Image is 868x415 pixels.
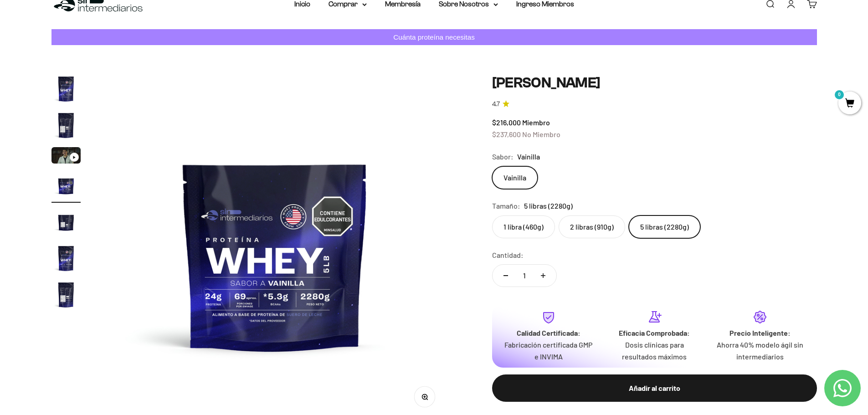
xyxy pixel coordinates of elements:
[51,244,81,276] button: Ir al artículo 6
[492,374,817,402] button: Añadir al carrito
[510,382,799,394] div: Añadir al carrito
[492,249,524,261] label: Cantidad:
[492,200,520,212] legend: Tamaño:
[51,207,81,236] img: Proteína Whey - Vainilla
[503,339,594,362] p: Fabricación certificada GMP e INVIMA
[51,147,81,166] button: Ir al artículo 3
[492,99,817,109] a: 4.74.7 de 5.0 estrellas
[51,74,81,106] button: Ir al artículo 1
[609,339,700,362] p: Dosis clínicas para resultados máximos
[729,328,791,337] strong: Precio Inteligente:
[524,200,573,212] span: 5 libras (2280g)
[492,151,514,163] legend: Sabor:
[51,244,81,273] img: Proteína Whey - Vainilla
[834,89,845,100] mark: 0
[51,280,81,312] button: Ir al artículo 7
[522,118,550,127] span: Miembro
[51,29,817,45] a: Cuánta proteína necesitas
[492,99,500,109] span: 4.7
[493,265,519,287] button: Reducir cantidad
[51,111,81,140] img: Proteína Whey - Vainilla
[714,339,806,362] p: Ahorra 40% modelo ágil sin intermediarios
[391,31,477,43] p: Cuánta proteína necesitas
[492,74,817,92] h1: [PERSON_NAME]
[530,265,556,287] button: Aumentar cantidad
[517,151,540,163] span: Vainilla
[51,171,81,200] img: Proteína Whey - Vainilla
[838,99,861,109] a: 0
[492,130,521,138] span: $237,600
[619,328,690,337] strong: Eficacia Comprobada:
[51,74,81,103] img: Proteína Whey - Vainilla
[492,118,521,127] span: $216,000
[522,130,560,138] span: No Miembro
[51,171,81,203] button: Ir al artículo 4
[51,111,81,143] button: Ir al artículo 2
[51,207,81,239] button: Ir al artículo 5
[517,328,580,337] strong: Calidad Certificada:
[51,280,81,309] img: Proteína Whey - Vainilla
